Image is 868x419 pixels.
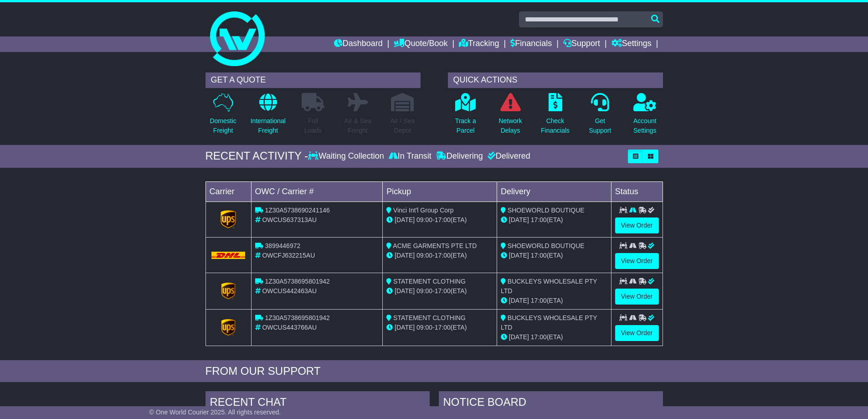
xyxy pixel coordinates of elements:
span: 17:00 [435,252,451,259]
div: RECENT ACTIVITY - [205,150,308,163]
span: [DATE] [395,252,415,259]
span: 17:00 [531,252,547,259]
a: Track aParcel [455,93,477,140]
span: 09:00 [416,216,432,223]
span: [DATE] [509,333,529,341]
span: 1Z30A5738695801942 [265,278,329,285]
span: 1Z30A5738695801942 [265,314,329,321]
span: © One World Courier 2025. All rights reserved. [149,409,281,416]
a: Quote/Book [394,36,447,52]
div: - (ETA) [386,286,493,296]
p: Domestic Freight [210,116,236,135]
span: STATEMENT CLOTHING [393,278,466,285]
span: [DATE] [395,324,415,331]
span: 17:00 [435,324,451,331]
div: - (ETA) [386,323,493,332]
div: RECENT CHAT [205,391,430,416]
span: 17:00 [531,216,547,223]
img: UPS.png [219,318,237,336]
a: Financials [510,36,552,52]
td: Carrier [205,181,251,202]
span: BUCKLEYS WHOLESALE PTY LTD [501,278,597,295]
span: 17:00 [435,216,451,223]
div: Delivering [434,151,485,161]
a: InternationalFreight [250,93,286,140]
div: (ETA) [501,332,607,342]
div: GET A QUOTE [205,72,421,88]
a: AccountSettings [633,93,657,140]
span: SHOEWORLD BOUTIQUE [508,242,585,249]
div: Delivered [485,151,530,161]
a: CheckFinancials [540,93,570,140]
span: 3899446972 [265,242,300,249]
a: GetSupport [588,93,611,140]
span: 09:00 [416,252,432,259]
p: Account Settings [633,116,657,135]
span: ACME GARMENTS PTE LTD [393,242,477,249]
span: 1Z30A5738690241146 [265,207,329,214]
div: (ETA) [501,215,607,225]
p: Air / Sea Depot [390,116,415,135]
div: Waiting Collection [308,151,386,161]
span: Vinci Int'l Group Corp [393,207,453,214]
img: GetCarrierServiceLogo [221,210,236,228]
p: Air & Sea Freight [344,116,371,135]
span: 09:00 [416,324,432,331]
span: 17:00 [435,287,451,295]
span: 17:00 [531,333,547,341]
div: QUICK ACTIONS [448,72,663,88]
a: View Order [615,289,659,305]
p: Track a Parcel [455,116,476,135]
a: View Order [615,217,659,233]
p: International Freight [251,116,286,135]
div: In Transit [386,151,434,161]
span: [DATE] [509,216,529,223]
div: - (ETA) [386,251,493,260]
a: NetworkDelays [498,93,522,140]
a: Settings [611,36,652,52]
span: 17:00 [531,297,547,304]
a: View Order [615,253,659,269]
div: - (ETA) [386,215,493,225]
a: DomesticFreight [209,93,236,140]
span: BUCKLEYS WHOLESALE PTY LTD [501,314,597,331]
img: UPS.png [219,282,237,300]
p: Get Support [589,116,611,135]
td: Status [611,181,663,202]
a: Tracking [459,36,499,52]
img: DHL.png [211,252,246,259]
span: SHOEWORLD BOUTIQUE [508,207,585,214]
span: OWCUS637313AU [262,216,317,223]
span: [DATE] [509,252,529,259]
span: [DATE] [395,287,415,295]
td: Pickup [383,181,497,202]
a: Dashboard [334,36,383,52]
span: OWCUS443766AU [262,324,317,331]
div: NOTICE BOARD [439,391,663,416]
div: (ETA) [501,251,607,260]
span: OWCFJ632215AU [262,252,315,259]
td: OWC / Carrier # [251,181,383,202]
td: Delivery [497,181,611,202]
a: Support [563,36,600,52]
span: [DATE] [395,216,415,223]
span: STATEMENT CLOTHING [393,314,466,321]
div: (ETA) [501,296,607,305]
span: [DATE] [509,297,529,304]
span: 09:00 [416,287,432,295]
span: OWCUS442463AU [262,287,317,295]
p: Check Financials [541,116,570,135]
p: Full Loads [302,116,324,135]
p: Network Delays [498,116,522,135]
a: View Order [615,325,659,341]
div: FROM OUR SUPPORT [205,365,663,378]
